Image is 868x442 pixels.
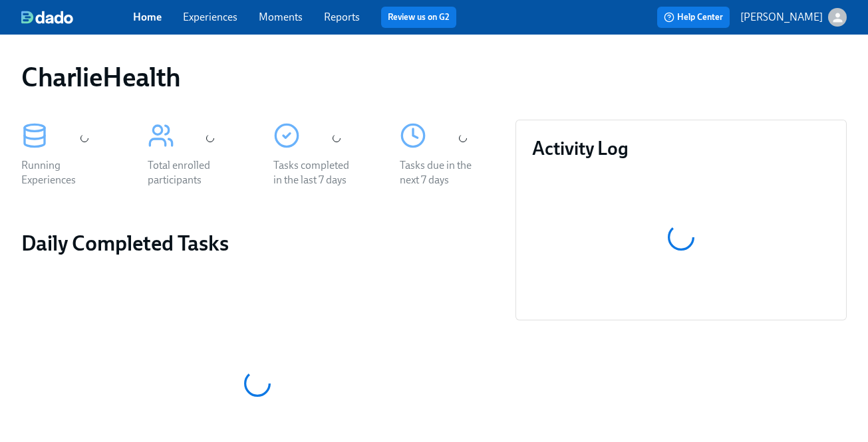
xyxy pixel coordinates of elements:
div: Tasks completed in the last 7 days [273,158,359,187]
p: [PERSON_NAME] [740,10,823,25]
h2: Daily Completed Tasks [21,230,494,257]
div: Tasks due in the next 7 days [400,158,485,187]
button: Review us on G2 [381,7,456,28]
img: dado [21,11,73,24]
a: Moments [259,11,303,23]
div: Running Experiences [21,158,106,187]
a: Review us on G2 [388,11,450,24]
a: Reports [324,11,360,23]
h1: CharlieHealth [21,61,181,93]
a: dado [21,11,133,24]
h3: Activity Log [532,136,830,160]
div: Total enrolled participants [148,158,233,187]
a: Experiences [183,11,237,23]
a: Home [133,11,162,23]
button: Help Center [657,7,730,28]
span: Help Center [664,11,723,24]
button: [PERSON_NAME] [740,8,847,27]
